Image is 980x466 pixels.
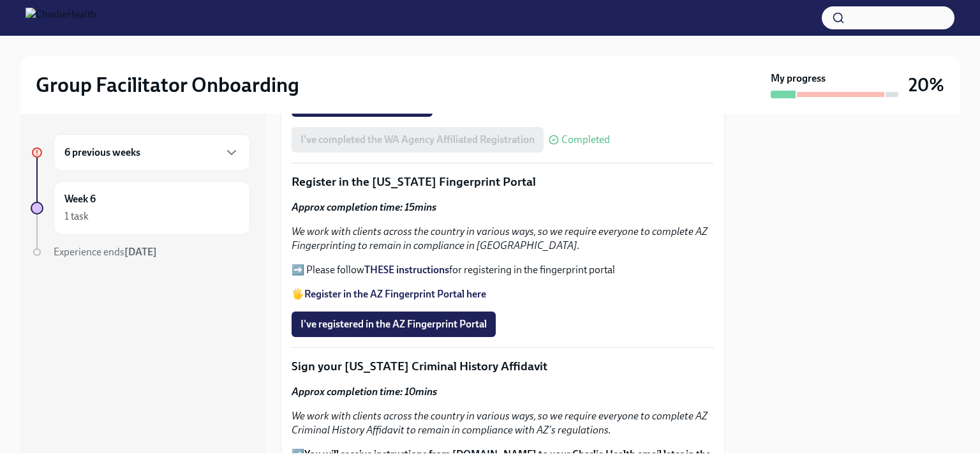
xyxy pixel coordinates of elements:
div: 1 task [64,209,89,223]
div: 6 previous weeks [54,134,250,171]
img: CharlieHealth [26,8,96,28]
a: Week 61 task [31,181,250,235]
em: We work with clients across the country in various ways, so we require everyone to complete AZ Cr... [292,410,708,436]
p: Sign your [US_STATE] Criminal History Affidavit [292,358,714,375]
span: Completed [561,135,610,145]
button: I've registered in the AZ Fingerprint Portal [292,312,496,337]
strong: Approx completion time: 10mins [292,386,437,398]
span: Experience ends [54,246,157,258]
p: ➡️ Please follow for registering in the fingerprint portal [292,263,714,277]
h2: Group Facilitator Onboarding [36,72,299,98]
em: We work with clients across the country in various ways, so we require everyone to complete AZ Fi... [292,225,708,252]
span: I've registered in the AZ Fingerprint Portal [301,318,487,331]
a: Register in the AZ Fingerprint Portal here [304,288,486,300]
strong: [DATE] [124,246,157,258]
strong: My progress [771,71,826,86]
a: THESE instructions [364,264,449,276]
p: 🖐️ [292,287,714,301]
strong: Approx completion time: 15mins [292,201,436,213]
h6: Week 6 [64,192,96,206]
h3: 20% [909,73,944,96]
h6: 6 previous weeks [64,146,140,160]
p: Register in the [US_STATE] Fingerprint Portal [292,174,714,190]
